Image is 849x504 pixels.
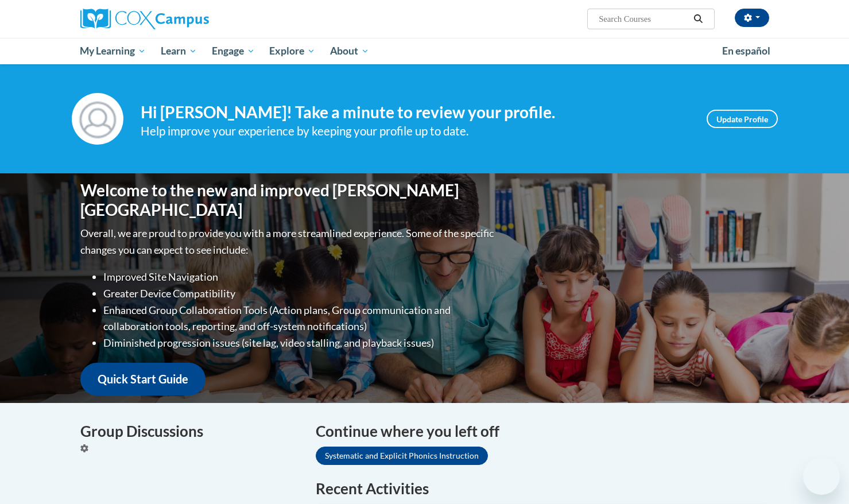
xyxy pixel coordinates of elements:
[103,302,497,335] li: Enhanced Group Collaboration Tools (Action plans, Group communication and collaboration tools, re...
[316,447,488,465] a: Systematic and Explicit Phonics Instruction
[80,420,298,443] h4: Group Discussions
[141,122,689,141] div: Help improve your experience by keeping your profile up to date.
[722,45,770,57] span: En español
[803,458,840,495] iframe: Button to launch messaging window
[103,269,497,285] li: Improved Site Navigation
[715,39,778,63] a: En español
[323,38,377,64] a: About
[103,335,497,351] li: Diminished progression issues (site lag, video stalling, and playback issues)
[63,38,786,64] div: Main menu
[204,38,262,64] a: Engage
[80,363,206,396] a: Quick Start Guide
[161,44,197,58] span: Learn
[73,38,154,64] a: My Learning
[689,12,707,26] button: Search
[262,38,323,64] a: Explore
[330,44,369,58] span: About
[80,181,497,219] h1: Welcome to the new and improved [PERSON_NAME][GEOGRAPHIC_DATA]
[316,478,769,499] h1: Recent Activities
[598,12,689,26] input: Search Courses
[735,9,769,27] button: Account Settings
[80,9,209,29] img: Cox Campus
[141,103,689,122] h4: Hi [PERSON_NAME]! Take a minute to review your profile.
[707,110,778,128] a: Update Profile
[80,9,298,29] a: Cox Campus
[103,285,497,302] li: Greater Device Compatibility
[80,44,146,58] span: My Learning
[212,44,255,58] span: Engage
[80,225,497,258] p: Overall, we are proud to provide you with a more streamlined experience. Some of the specific cha...
[153,38,204,64] a: Learn
[269,44,315,58] span: Explore
[316,420,769,443] h4: Continue where you left off
[72,93,123,145] img: Profile Image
